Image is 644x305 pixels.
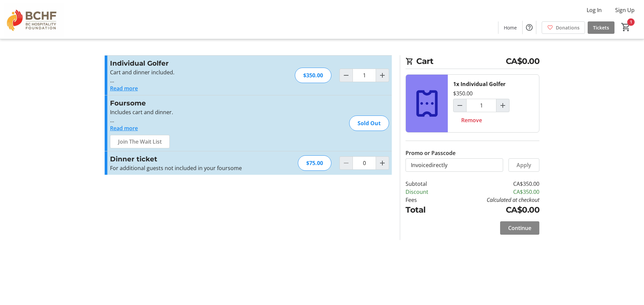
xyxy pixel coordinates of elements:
[498,21,522,34] a: Home
[453,80,505,88] div: 1x Individual Golfer
[508,158,539,172] button: Apply
[295,68,331,83] div: $350.00
[110,135,170,148] button: Join The Wait List
[110,164,257,172] div: For additional guests not included in your foursome
[110,98,257,108] h3: Foursome
[110,58,257,68] h3: Individual Golfer
[581,5,607,15] button: Log In
[406,149,455,157] label: Promo or Passcode
[376,69,389,82] button: Increment by one
[615,6,635,14] span: Sign Up
[406,204,446,216] td: Total
[556,24,580,31] span: Donations
[446,180,539,188] td: CA$350.00
[517,161,531,169] span: Apply
[504,24,517,31] span: Home
[506,55,540,67] span: CA$0.00
[453,113,490,127] button: Remove
[406,196,446,204] td: Fees
[406,55,539,69] h2: Cart
[110,124,138,132] button: Read more
[110,154,257,164] h3: Dinner ticket
[453,99,466,112] button: Decrement by one
[446,204,539,216] td: CA$0.00
[593,24,609,31] span: Tickets
[587,6,602,14] span: Log In
[461,116,482,124] span: Remove
[588,21,614,34] a: Tickets
[453,89,473,97] div: $350.00
[298,155,331,171] div: $75.00
[406,188,446,196] td: Discount
[376,157,389,169] button: Increment by one
[406,180,446,188] td: Subtotal
[353,69,376,82] input: Individual Golfer Quantity
[523,21,536,34] button: Help
[542,21,585,34] a: Donations
[446,196,539,204] td: Calculated at checkout
[508,224,531,232] span: Continue
[110,108,257,116] p: Includes cart and dinner.
[466,99,496,112] input: Individual Golfer Quantity
[406,158,503,172] input: Enter promo or passcode
[110,84,138,92] button: Read more
[110,68,257,76] p: Cart and dinner included.
[353,156,376,170] input: Dinner ticket Quantity
[118,138,162,146] span: Join The Wait List
[4,3,64,36] img: BC Hospitality Foundation's Logo
[610,5,640,15] button: Sign Up
[446,188,539,196] td: CA$350.00
[496,99,509,112] button: Increment by one
[620,21,632,33] button: Cart
[340,69,353,82] button: Decrement by one
[349,116,389,131] div: Sold Out
[500,221,539,235] button: Continue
